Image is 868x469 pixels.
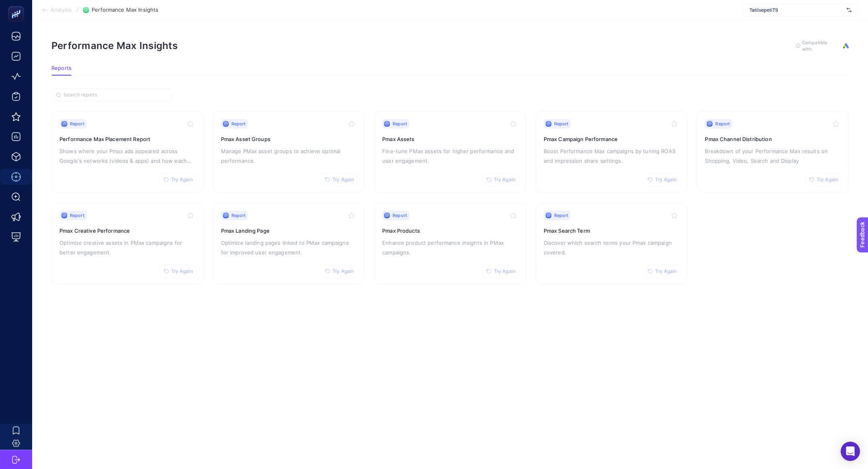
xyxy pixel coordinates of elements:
span: Analysis [51,7,72,13]
span: Try Again [494,176,516,183]
span: Try Again [655,176,677,183]
h3: Pmax Channel Distribution [705,135,841,143]
span: Report [393,121,407,127]
button: Try Again [482,265,519,278]
button: Try Again [321,265,358,278]
span: Try Again [655,268,677,274]
a: ReportTry AgainPmax ProductsEnhance product performance insights in PMax campaigns. [374,203,526,285]
h3: Pmax Products [382,227,518,235]
span: Feedback [5,2,31,9]
h3: Pmax Assets [382,135,518,143]
button: Try Again [482,173,519,186]
a: ReportTry AgainPmax Creative PerformanceOptimize creative assets in PMax campaigns for better eng... [51,203,203,285]
h3: Pmax Creative Performance [59,227,195,235]
button: Reports [51,65,72,76]
p: Breakdown of your Performance Max results on Shopping, Video, Search and Display [705,146,841,166]
h3: Pmax Landing Page [221,227,357,235]
button: Try Again [160,265,197,278]
img: svg%3e [847,6,852,14]
span: Report [70,121,84,127]
p: Discover which search terms your Pmax campaign covered. [544,238,680,257]
h3: Pmax Asset Groups [221,135,357,143]
p: Shows where your Pmax ads appeared across Google's networks (videos & apps) and how each placemen... [59,146,195,166]
a: ReportTry AgainPerformance Max Placement ReportShows where your Pmax ads appeared across Google's... [51,111,203,193]
button: Try Again [160,173,197,186]
span: Report [393,212,407,219]
span: Report [554,121,569,127]
p: Optimize creative assets in PMax campaigns for better engagement. [59,238,195,257]
a: ReportTry AgainPmax Landing PageOptimize landing pages linked to PMax campaigns for improved user... [213,203,365,285]
span: Reports [51,65,72,72]
p: Optimize landing pages linked to PMax campaigns for improved user engagement. [221,238,357,257]
a: ReportTry AgainPmax Campaign PerformanceBoost Performance Max campaigns by tuning ROAS and impres... [536,111,688,193]
p: Enhance product performance insights in PMax campaigns. [382,238,518,257]
span: Report [231,212,246,219]
h3: Pmax Campaign Performance [544,135,680,143]
button: Try Again [805,173,842,186]
span: Report [70,212,84,219]
span: Try Again [171,176,193,183]
button: Try Again [643,265,680,278]
a: ReportTry AgainPmax Channel DistributionBreakdown of your Performance Max results on Shopping, Vi... [697,111,849,193]
div: Open Intercom Messenger [841,442,860,461]
p: Fine-tune PMax assets for higher performance and user engagement. [382,146,518,166]
p: Manage PMax asset groups to achieve optimal performance. [221,146,357,166]
a: ReportTry AgainPmax Asset GroupsManage PMax asset groups to achieve optimal performance. [213,111,365,193]
span: Report [231,121,246,127]
span: / [76,6,78,13]
span: Try Again [494,268,516,274]
span: TatilsepetiTS [749,7,843,13]
span: Performance Max Insights [92,7,158,13]
h1: Performance Max Insights [51,40,178,51]
span: Report [715,121,730,127]
input: Search [63,92,167,98]
a: ReportTry AgainPmax Search TermDiscover which search terms your Pmax campaign covered. [536,203,688,285]
span: Compatible with: [802,39,838,52]
span: Report [554,212,569,219]
span: Try Again [332,268,354,274]
span: Try Again [332,176,354,183]
button: Try Again [321,173,358,186]
span: Try Again [817,176,838,183]
p: Boost Performance Max campaigns by tuning ROAS and impression share settings. [544,146,680,166]
a: ReportTry AgainPmax AssetsFine-tune PMax assets for higher performance and user engagement. [374,111,526,193]
button: Try Again [643,173,680,186]
h3: Pmax Search Term [544,227,680,235]
h3: Performance Max Placement Report [59,135,195,143]
span: Try Again [171,268,193,274]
